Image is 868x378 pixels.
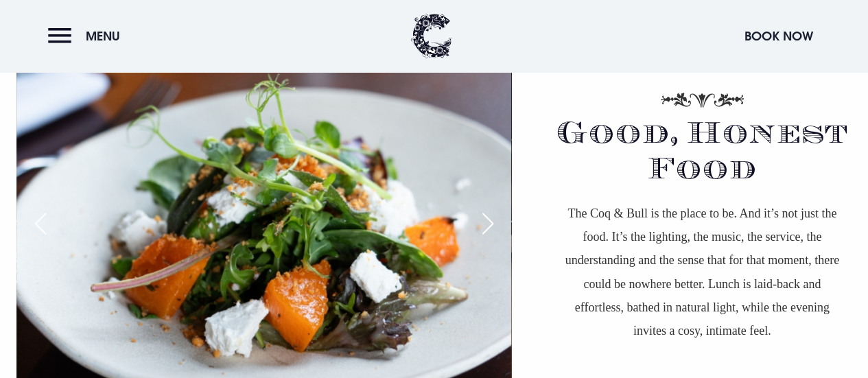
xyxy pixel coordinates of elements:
[738,21,820,51] button: Book Now
[86,28,120,44] span: Menu
[411,14,452,58] img: Clandeboye Lodge
[552,127,852,188] h2: Good, Honest Food
[48,21,127,51] button: Menu
[23,209,58,239] div: Previous slide
[561,202,843,342] p: The Coq & Bull is the place to be. And it’s not just the food. It’s the lighting, the music, the ...
[471,209,505,239] div: Next slide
